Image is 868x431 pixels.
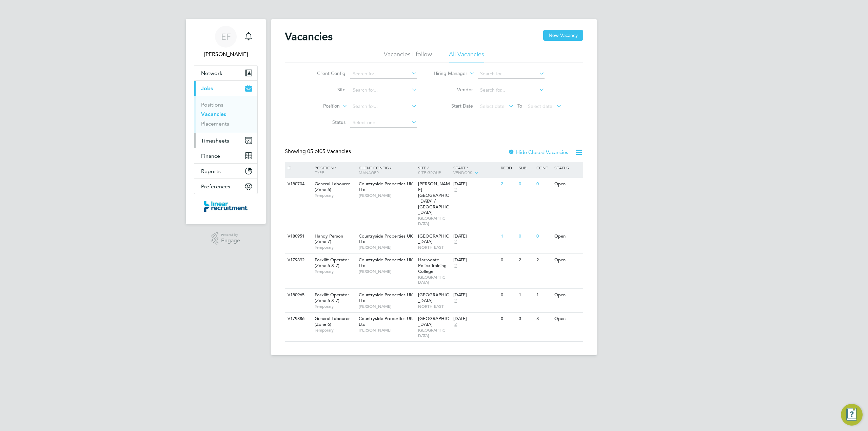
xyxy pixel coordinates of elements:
div: Start / [452,162,499,179]
span: Temporary [315,304,355,309]
label: Hiring Manager [428,70,467,77]
span: Manager [359,170,379,175]
input: Search for... [478,86,545,95]
div: Client Config / [357,162,416,178]
h2: Vacancies [285,30,333,43]
span: Temporary [315,193,355,198]
a: Powered byEngage [212,232,240,245]
span: EF [221,32,231,41]
div: 0 [499,313,517,325]
div: 2 [499,178,517,190]
div: Open [553,289,582,301]
button: Network [194,65,257,80]
button: Finance [194,148,257,163]
div: [DATE] [453,316,497,322]
li: Vacancies I follow [384,50,432,62]
button: Preferences [194,179,257,194]
button: Engage Resource Center [841,404,863,426]
div: Open [553,230,582,243]
span: Emma Fitzgibbons [194,50,258,58]
span: 05 Vacancies [307,148,351,155]
label: Hide Closed Vacancies [508,149,568,155]
div: Showing [285,148,352,155]
span: [PERSON_NAME] [359,193,415,198]
a: EF[PERSON_NAME] [194,26,258,58]
span: Countryside Properties UK Ltd [359,181,413,192]
span: Timesheets [201,137,229,144]
span: [PERSON_NAME][GEOGRAPHIC_DATA] / [GEOGRAPHIC_DATA] [418,181,450,215]
div: 1 [517,289,535,301]
div: Open [553,178,582,190]
a: Placements [201,120,229,127]
span: Temporary [315,245,355,250]
span: Countryside Properties UK Ltd [359,292,413,303]
div: [DATE] [453,257,497,263]
span: Site Group [418,170,441,175]
span: 2 [453,298,458,304]
span: Select date [528,103,552,109]
div: Sub [517,162,535,173]
span: 05 of [307,148,319,155]
span: [GEOGRAPHIC_DATA] [418,215,450,226]
span: [PERSON_NAME] [359,304,415,309]
span: Preferences [201,183,230,190]
span: Forklift Operator (Zone 6 & 7) [315,292,349,303]
div: 0 [499,289,517,301]
div: V179892 [286,254,310,266]
a: Positions [201,101,223,108]
button: Reports [194,164,257,179]
span: Powered by [221,232,240,238]
span: Temporary [315,269,355,274]
label: Position [301,103,340,110]
span: 2 [453,239,458,245]
div: 0 [517,230,535,243]
div: V180965 [286,289,310,301]
div: Jobs [194,96,257,133]
div: 2 [517,254,535,266]
input: Search for... [350,86,417,95]
div: Position / [310,162,357,178]
span: Countryside Properties UK Ltd [359,316,413,327]
label: Client Config [307,70,346,76]
div: 2 [535,254,552,266]
span: [GEOGRAPHIC_DATA] [418,327,450,338]
div: Open [553,313,582,325]
label: Status [307,119,346,125]
span: Vendors [453,170,472,175]
input: Search for... [350,102,417,111]
div: V179886 [286,313,310,325]
span: Network [201,70,222,76]
a: Vacancies [201,111,226,117]
span: General Labourer (Zone 6) [315,181,350,192]
a: Go to home page [194,201,258,212]
span: Forklift Operator (Zone 6 & 7) [315,257,349,268]
span: [GEOGRAPHIC_DATA] [418,316,449,327]
span: Finance [201,153,220,159]
label: Start Date [434,103,473,109]
img: linearrecruitment-logo-retina.png [204,201,248,212]
div: 0 [499,254,517,266]
button: Timesheets [194,133,257,148]
div: 0 [535,178,552,190]
span: Type [315,170,324,175]
span: [PERSON_NAME] [359,269,415,274]
div: Reqd [499,162,517,173]
div: Open [553,254,582,266]
div: Conf [535,162,552,173]
div: [DATE] [453,292,497,298]
span: Countryside Properties UK Ltd [359,233,413,245]
span: NORTH-EAST [418,245,450,250]
span: [GEOGRAPHIC_DATA] [418,233,449,245]
div: [DATE] [453,233,497,239]
span: Countryside Properties UK Ltd [359,257,413,268]
span: NORTH-EAST [418,304,450,309]
div: 1 [499,230,517,243]
input: Select one [350,118,417,128]
div: 0 [535,230,552,243]
span: 2 [453,322,458,327]
span: General Labourer (Zone 6) [315,316,350,327]
div: 3 [535,313,552,325]
span: Jobs [201,85,213,92]
label: Site [307,87,346,93]
div: ID [286,162,310,173]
